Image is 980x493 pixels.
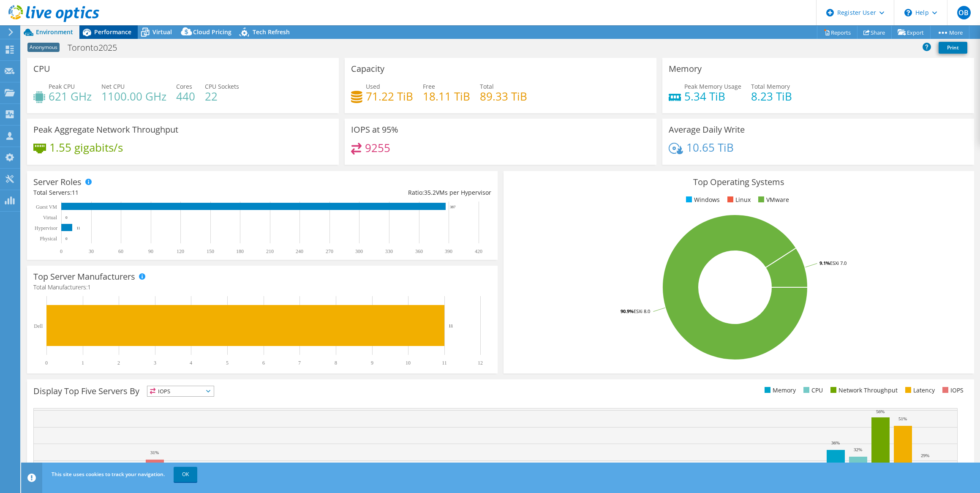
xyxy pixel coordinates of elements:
[801,386,823,395] li: CPU
[478,360,483,366] text: 12
[366,82,380,90] span: Used
[891,26,931,39] a: Export
[33,283,491,292] h4: Total Manufacturers:
[351,64,384,74] h3: Capacity
[298,360,301,366] text: 7
[34,323,43,329] text: Dell
[205,82,239,90] span: CPU Sockets
[94,28,131,36] span: Performance
[876,409,885,414] text: 56%
[262,360,265,366] text: 6
[621,308,634,314] tspan: 90.9%
[415,248,423,254] text: 360
[193,28,231,36] span: Cloud Pricing
[406,360,411,366] text: 10
[817,26,857,39] a: Reports
[904,9,912,16] svg: \n
[957,6,971,19] span: OB
[366,92,413,101] h4: 71.22 TiB
[857,26,892,39] a: Share
[939,42,967,54] a: Print
[684,82,741,90] span: Peak Memory Usage
[87,283,91,291] span: 1
[335,360,337,366] text: 8
[921,453,929,458] text: 29%
[751,92,792,101] h4: 8.23 TiB
[351,125,398,134] h3: IOPS at 95%
[830,260,847,266] tspan: ESXi 7.0
[76,226,80,230] text: 11
[831,440,840,445] text: 36%
[510,177,968,187] h3: Top Operating Systems
[101,92,166,101] h4: 1100.00 GHz
[930,26,969,39] a: More
[725,195,751,204] li: Linux
[449,323,453,328] text: 11
[49,92,92,101] h4: 621 GHz
[45,360,48,366] text: 0
[49,82,75,90] span: Peak CPU
[423,92,470,101] h4: 18.11 TiB
[854,447,862,452] text: 32%
[903,386,935,395] li: Latency
[207,248,214,254] text: 150
[424,188,436,196] span: 35.2
[940,386,964,395] li: IOPS
[296,248,303,254] text: 240
[442,360,447,366] text: 11
[669,125,745,134] h3: Average Daily Write
[33,125,178,134] h3: Peak Aggregate Network Throughput
[205,92,239,101] h4: 22
[72,188,79,196] span: 11
[450,205,456,209] text: 387
[117,360,120,366] text: 2
[49,143,123,152] h4: 1.55 gigabits/s
[89,248,94,254] text: 30
[33,272,135,281] h3: Top Server Manufacturers
[152,28,172,36] span: Virtual
[669,64,702,74] h3: Memory
[634,308,650,314] tspan: ESXi 8.0
[226,360,229,366] text: 5
[35,225,57,231] text: Hypervisor
[190,360,192,366] text: 4
[365,143,390,153] h4: 9255
[266,248,274,254] text: 210
[355,248,363,254] text: 300
[174,467,197,482] a: OK
[253,28,290,36] span: Tech Refresh
[262,188,491,197] div: Ratio: VMs per Hypervisor
[819,260,830,266] tspan: 9.1%
[82,360,84,366] text: 1
[101,82,125,90] span: Net CPU
[751,82,790,90] span: Total Memory
[385,248,393,254] text: 330
[52,471,165,478] span: This site uses cookies to track your navigation.
[828,386,898,395] li: Network Throughput
[65,215,68,220] text: 0
[756,195,789,204] li: VMware
[480,92,527,101] h4: 89.33 TiB
[150,450,159,455] text: 31%
[33,177,82,187] h3: Server Roles
[762,386,796,395] li: Memory
[176,82,192,90] span: Cores
[64,43,130,52] h1: Toronto2025
[898,416,907,421] text: 51%
[154,360,156,366] text: 3
[40,236,57,242] text: Physical
[371,360,373,366] text: 9
[686,143,734,152] h4: 10.65 TiB
[43,215,57,221] text: Virtual
[60,248,63,254] text: 0
[27,43,60,52] span: Anonymous
[326,248,333,254] text: 270
[36,28,73,36] span: Environment
[480,82,494,90] span: Total
[177,248,184,254] text: 120
[148,248,153,254] text: 90
[684,92,741,101] h4: 5.34 TiB
[445,248,452,254] text: 390
[423,82,435,90] span: Free
[118,248,123,254] text: 60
